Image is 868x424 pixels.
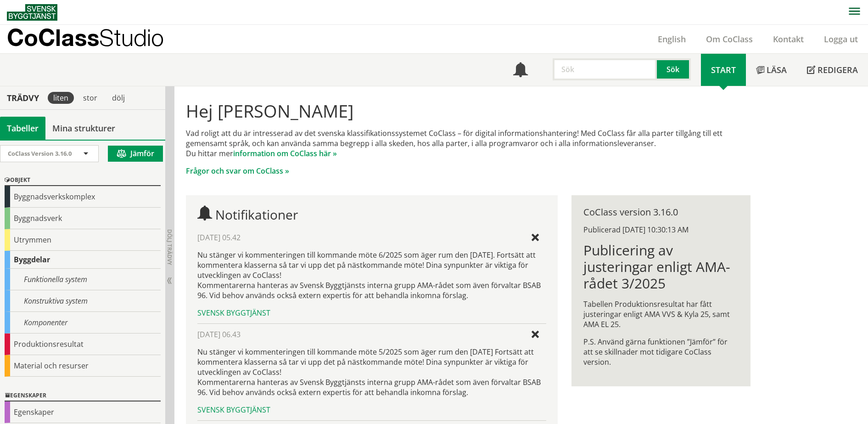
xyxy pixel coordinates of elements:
span: Läsa [767,64,787,75]
div: Byggnadsverkskomplex [5,186,161,208]
a: English [648,34,696,45]
div: Publicerad [DATE] 10:30:13 AM [583,225,738,235]
div: Egenskaper [5,401,161,423]
div: Produktionsresultat [5,334,161,355]
div: Egenskaper [5,390,161,401]
span: [DATE] 05.42 [197,232,241,243]
img: Svensk Byggtjänst [7,4,57,21]
a: Mina strukturer [45,117,122,140]
p: P.S. Använd gärna funktionen ”Jämför” för att se skillnader mot tidigare CoClass version. [583,337,738,367]
div: Trädvy [2,93,44,103]
div: Komponenter [5,312,161,334]
div: Byggdelar [5,251,161,269]
div: Svensk Byggtjänst [197,405,546,415]
span: Notifikationer [215,206,298,223]
p: Tabellen Produktionsresultat har fått justeringar enligt AMA VVS & Kyla 25, samt AMA EL 25. [583,299,738,329]
h1: Hej [PERSON_NAME] [186,101,750,121]
div: Objekt [5,175,161,186]
a: Logga ut [814,34,868,45]
div: CoClass version 3.16.0 [583,207,738,217]
div: Utrymmen [5,229,161,251]
a: Kontakt [763,34,814,45]
p: Nu stänger vi kommenteringen till kommande möte 5/2025 som äger rum den [DATE] Fortsätt att komme... [197,347,546,397]
div: Funktionella system [5,269,161,290]
div: Svensk Byggtjänst [197,308,546,318]
p: Vad roligt att du är intresserad av det svenska klassifikationssystemet CoClass – för digital inf... [186,128,750,158]
span: [DATE] 06.43 [197,329,241,339]
div: Material och resurser [5,355,161,377]
span: Dölj trädvy [166,229,174,265]
h1: Publicering av justeringar enligt AMA-rådet 3/2025 [583,242,738,292]
input: Sök [553,58,657,80]
a: Läsa [746,54,797,86]
div: liten [48,92,74,104]
p: Nu stänger vi kommenteringen till kommande möte 6/2025 som äger rum den [DATE]. Fortsätt att komm... [197,250,546,300]
button: Sök [657,58,691,80]
span: Notifikationer [513,63,528,78]
a: Frågor och svar om CoClass » [186,166,289,176]
a: CoClassStudio [7,25,184,53]
span: Studio [99,24,164,51]
a: Om CoClass [696,34,763,45]
span: Redigera [818,64,858,75]
a: Redigera [797,54,868,86]
span: Start [711,64,736,75]
div: stor [78,92,103,104]
a: Start [701,54,746,86]
div: Byggnadsverk [5,208,161,229]
button: Jämför [108,146,163,162]
div: dölj [106,92,130,104]
span: CoClass Version 3.16.0 [8,149,72,158]
p: CoClass [7,32,164,43]
div: Konstruktiva system [5,290,161,312]
a: information om CoClass här » [233,148,337,158]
